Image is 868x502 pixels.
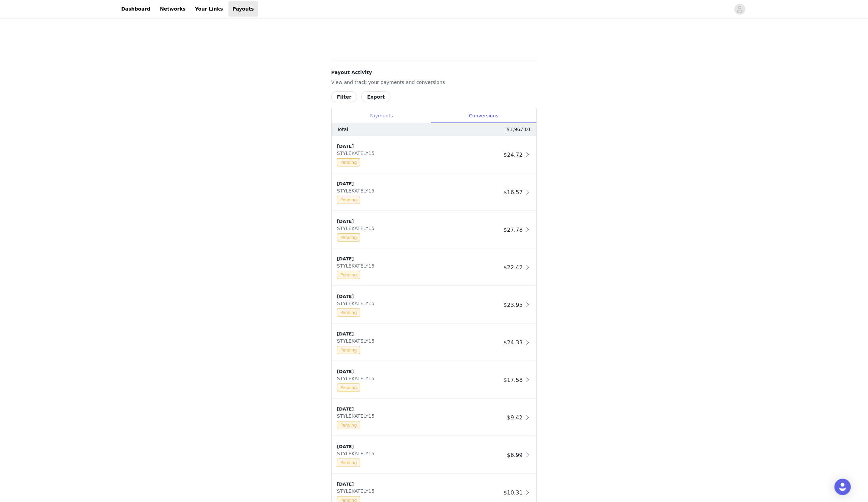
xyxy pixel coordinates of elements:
span: STYLEKATELY15 [337,376,377,381]
a: Networks [156,1,190,17]
div: [DATE] [337,181,501,187]
div: clickable-list-item [332,174,536,211]
div: [DATE] [337,331,501,338]
span: STYLEKATELY15 [337,263,377,269]
div: clickable-list-item [332,361,536,399]
button: Export [361,91,391,102]
span: Pending [337,421,360,429]
span: $10.31 [504,489,523,496]
div: clickable-list-item [332,211,536,249]
div: clickable-list-item [332,249,536,286]
span: STYLEKATELY15 [337,338,377,344]
div: clickable-list-item [332,136,536,174]
div: clickable-list-item [332,286,536,324]
span: STYLEKATELY15 [337,413,377,419]
span: Pending [337,158,360,167]
div: [DATE] [337,143,501,150]
div: [DATE] [337,256,501,262]
span: Pending [337,459,360,467]
div: clickable-list-item [332,324,536,361]
div: [DATE] [337,406,504,413]
span: STYLEKATELY15 [337,188,377,193]
div: Conversions [431,108,536,124]
a: Dashboard [117,1,154,17]
div: Payments [332,108,431,124]
span: $9.42 [507,414,523,421]
span: $6.99 [507,452,523,458]
p: $1,967.01 [507,126,531,133]
span: $24.72 [504,152,523,158]
div: clickable-list-item [332,399,536,436]
span: Pending [337,271,360,279]
span: $23.95 [504,302,523,308]
span: $22.42 [504,264,523,271]
div: [DATE] [337,218,501,225]
span: STYLEKATELY15 [337,150,377,156]
span: Pending [337,346,360,354]
h4: Payout Activity [331,69,537,76]
span: Pending [337,196,360,204]
p: Total [337,126,348,133]
div: clickable-list-item [332,436,536,474]
p: View and track your payments and conversions [331,79,537,86]
div: avatar [737,4,743,15]
span: $24.33 [504,339,523,346]
span: STYLEKATELY15 [337,226,377,231]
span: STYLEKATELY15 [337,488,377,494]
span: $17.58 [504,377,523,383]
span: $16.57 [504,189,523,196]
div: [DATE] [337,368,501,375]
span: Pending [337,233,360,242]
div: [DATE] [337,443,504,450]
a: Your Links [191,1,227,17]
div: Open Intercom Messenger [835,479,851,495]
button: Filter [331,91,357,102]
div: [DATE] [337,481,501,488]
span: Pending [337,384,360,392]
span: Pending [337,309,360,317]
span: $27.78 [504,227,523,233]
span: STYLEKATELY15 [337,451,377,456]
a: Payouts [228,1,258,17]
div: [DATE] [337,293,501,300]
span: STYLEKATELY15 [337,301,377,306]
